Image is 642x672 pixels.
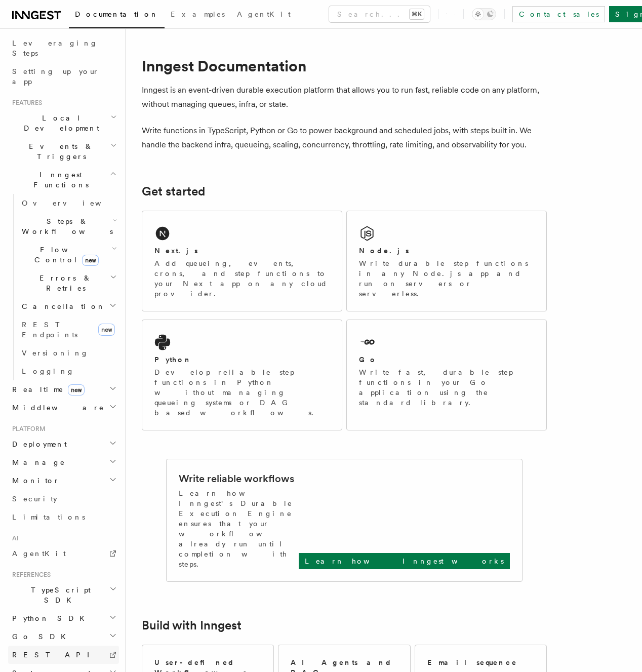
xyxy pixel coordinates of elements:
a: Get started [142,184,205,199]
p: Inngest is an event-driven durable execution platform that allows you to run fast, reliable code ... [142,83,547,111]
span: Manage [8,457,65,467]
button: Monitor [8,471,119,490]
a: Contact sales [512,6,605,22]
span: AgentKit [12,549,66,558]
button: Search...⌘K [329,6,430,22]
p: Learn how Inngest's Durable Execution Engine ensures that your workflow already run until complet... [179,488,299,569]
div: Inngest Functions [8,194,119,380]
h2: Python [154,354,192,365]
h2: Node.js [359,246,409,256]
p: Learn how Inngest works [305,556,504,566]
span: new [82,255,99,266]
p: Write fast, durable step functions in your Go application using the standard library. [359,367,534,408]
button: Deployment [8,435,119,453]
span: Examples [171,10,225,18]
kbd: ⌘K [410,9,424,19]
a: Versioning [18,344,119,362]
button: Realtimenew [8,380,119,399]
a: REST API [8,646,119,664]
a: AgentKit [8,544,119,563]
a: GoWrite fast, durable step functions in your Go application using the standard library. [346,320,547,430]
p: Add queueing, events, crons, and step functions to your Next app on any cloud provider. [154,258,330,299]
a: Node.jsWrite durable step functions in any Node.js app and run on servers or serverless. [346,211,547,311]
a: REST Endpointsnew [18,315,119,344]
span: Security [12,495,57,503]
button: Middleware [8,399,119,417]
a: Learn how Inngest works [299,553,510,569]
button: Manage [8,453,119,471]
span: Events & Triggers [8,141,110,162]
span: AI [8,534,19,542]
h1: Inngest Documentation [142,57,547,75]
p: Develop reliable step functions in Python without managing queueing systems or DAG based workflows. [154,367,330,418]
a: Setting up your app [8,62,119,91]
span: Deployment [8,439,67,449]
p: Write functions in TypeScript, Python or Go to power background and scheduled jobs, with steps bu... [142,124,547,152]
span: Python SDK [8,613,91,623]
p: Write durable step functions in any Node.js app and run on servers or serverless. [359,258,534,299]
button: Errors & Retries [18,269,119,297]
span: REST API [12,651,98,659]
span: Limitations [12,513,85,521]
span: Local Development [8,113,110,133]
button: Cancellation [18,297,119,315]
span: Setting up your app [12,67,99,86]
span: References [8,571,51,579]
a: Leveraging Steps [8,34,119,62]
span: AgentKit [237,10,291,18]
a: Examples [165,3,231,27]
span: Leveraging Steps [12,39,98,57]
a: Logging [18,362,119,380]
a: AgentKit [231,3,297,27]
a: PythonDevelop reliable step functions in Python without managing queueing systems or DAG based wo... [142,320,342,430]
button: Go SDK [8,627,119,646]
button: Flow Controlnew [18,241,119,269]
span: REST Endpoints [22,321,77,339]
h2: Go [359,354,377,365]
span: Go SDK [8,631,72,642]
span: Realtime [8,384,85,394]
button: Steps & Workflows [18,212,119,241]
button: Inngest Functions [8,166,119,194]
span: Middleware [8,403,104,413]
span: Platform [8,425,46,433]
span: Cancellation [18,301,105,311]
span: new [68,384,85,396]
span: Overview [22,199,126,207]
a: Overview [18,194,119,212]
span: Inngest Functions [8,170,109,190]
a: Documentation [69,3,165,28]
span: Flow Control [18,245,111,265]
span: Documentation [75,10,158,18]
a: Build with Inngest [142,618,242,633]
button: Local Development [8,109,119,137]
span: Versioning [22,349,89,357]
a: Next.jsAdd queueing, events, crons, and step functions to your Next app on any cloud provider. [142,211,342,311]
button: Python SDK [8,609,119,627]
h2: Write reliable workflows [179,471,294,486]
a: Security [8,490,119,508]
button: Events & Triggers [8,137,119,166]
a: Limitations [8,508,119,526]
h2: Email sequence [427,657,517,667]
span: Logging [22,367,74,375]
button: Toggle dark mode [472,8,496,20]
span: new [98,324,115,336]
span: Features [8,99,42,107]
span: Errors & Retries [18,273,110,293]
span: Monitor [8,476,60,486]
span: Steps & Workflows [18,216,113,236]
button: TypeScript SDK [8,581,119,609]
span: TypeScript SDK [8,585,109,605]
h2: Next.js [154,246,198,256]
